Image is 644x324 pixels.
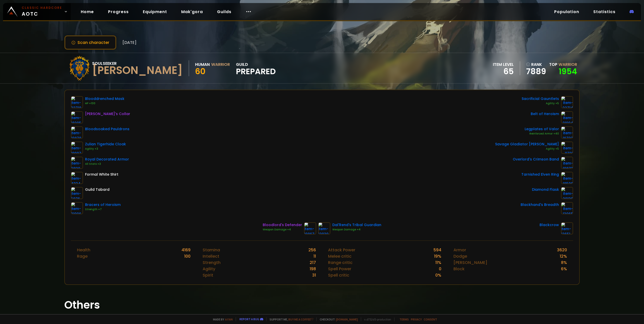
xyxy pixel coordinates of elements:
[526,68,546,75] a: 7889
[85,157,129,162] div: Royal Decorated Armor
[328,247,355,253] div: Attack Power
[328,272,349,278] div: Spell critic
[522,101,559,105] div: Agility +5
[77,247,90,253] div: Health
[513,157,559,162] div: Overlord's Crimson Band
[589,7,620,17] a: Statistics
[361,317,391,321] span: v. d752d5 - production
[225,317,233,321] a: a fan
[195,66,205,77] span: 60
[522,96,559,101] div: Sacrificial Gauntlets
[336,317,358,321] a: [DOMAIN_NAME]
[313,253,316,259] div: 11
[561,259,567,266] div: 8 %
[85,126,129,132] div: Bloodsoaked Pauldrons
[525,126,559,132] div: Legplates of Valor
[92,67,183,74] div: [PERSON_NAME]
[77,7,98,17] a: Home
[328,259,353,266] div: Range critic
[239,317,259,321] a: Report a bug
[434,247,441,253] div: 594
[312,272,316,278] div: 31
[211,61,230,68] div: Warrior
[540,222,559,228] div: Blackcrow
[495,142,559,147] div: Savage Gladiator [PERSON_NAME]
[184,253,191,259] div: 100
[85,111,130,117] div: [PERSON_NAME]'s Collar
[263,228,302,232] div: Weapon Damage +4
[181,247,191,253] div: 4169
[316,317,358,321] span: Checkout
[85,207,121,211] div: Strength +7
[561,96,573,108] img: item-22714
[561,266,567,272] div: 6 %
[22,6,62,18] span: AOTC
[213,7,235,17] a: Guilds
[439,266,441,272] div: 0
[424,317,437,321] a: Consent
[561,187,573,199] img: item-20130
[525,132,559,136] div: Reinforced Armor +40
[526,61,546,68] div: rank
[435,272,441,278] div: 0 %
[71,142,83,154] img: item-19907
[85,202,121,207] div: Bracers of Heroism
[77,253,88,259] div: Rage
[195,61,210,68] div: Human
[85,96,124,101] div: Blooddrenched Mask
[122,39,137,46] span: [DATE]
[85,162,129,166] div: All Stats +3
[550,7,583,17] a: Population
[561,172,573,184] img: item-18500
[85,147,126,151] div: Agility +3
[560,253,567,259] div: 12 %
[561,111,573,123] img: item-21994
[549,61,577,68] div: Top
[310,259,316,266] div: 217
[139,7,171,17] a: Equipment
[453,247,466,253] div: Armor
[493,61,514,68] div: item level
[71,111,83,123] img: item-18205
[561,202,573,214] img: item-13965
[399,317,409,321] a: Terms
[203,272,213,278] div: Spirit
[203,259,221,266] div: Strength
[263,222,302,228] div: Bloodlord's Defender
[561,222,573,234] img: item-12651
[85,142,126,147] div: Zulian Tigerhide Cloak
[236,68,276,75] span: Prepared
[71,187,83,199] img: item-5976
[532,187,559,192] div: Diamond Flask
[453,266,465,272] div: Block
[203,253,219,259] div: Intellect
[85,101,124,105] div: HP +100
[328,266,351,272] div: Spell Power
[531,111,559,117] div: Belt of Heroism
[177,7,207,17] a: Mak'gora
[310,266,316,272] div: 198
[493,68,514,75] div: 65
[521,172,559,177] div: Tarnished Elven Ring
[203,247,220,253] div: Stamina
[71,172,83,184] img: item-4334
[453,259,487,266] div: [PERSON_NAME]
[64,297,580,313] h1: Others
[435,259,441,266] div: 11 %
[558,62,577,67] span: Warrior
[434,253,441,259] div: 19 %
[332,222,381,228] div: Dal'Rend's Tribal Guardian
[266,317,313,321] span: Support me,
[521,202,559,207] div: Blackhand's Breadth
[557,247,567,253] div: 3620
[92,60,183,67] div: Soulseeker
[332,228,381,232] div: Weapon Damage +4
[85,187,110,192] div: Guild Tabard
[453,253,467,259] div: Dodge
[104,7,133,17] a: Progress
[203,266,215,272] div: Agility
[71,126,83,139] img: item-19878
[85,172,118,177] div: Formal White Shirt
[318,222,330,234] img: item-12939
[22,6,62,10] small: Classic Hardcore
